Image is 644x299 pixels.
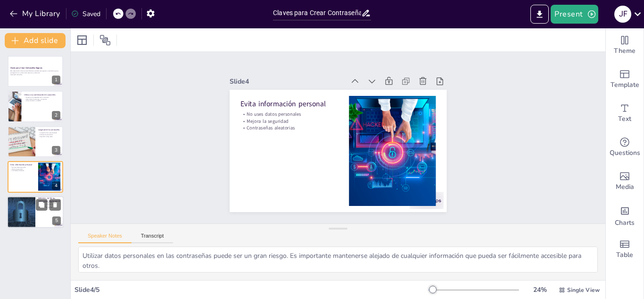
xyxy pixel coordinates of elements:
[10,170,35,172] p: Contraseñas aleatorias
[10,67,42,69] strong: Claves para Crear Contraseñas Seguras
[50,199,61,210] button: Delete Slide
[5,33,66,48] button: Add slide
[606,198,644,232] div: Add charts and graphs
[74,33,90,48] div: Layout
[38,197,61,202] p: [MEDICAL_DATA] tus contraseñas regularmente
[614,6,631,23] div: J F
[38,201,61,203] p: Actualización periódica
[10,74,60,76] p: Generated with [URL]
[606,28,644,62] div: Change the overall theme
[273,6,361,20] input: Insert title
[528,285,551,294] div: 24 %
[610,148,640,158] span: Questions
[240,99,338,109] p: Evita información personal
[74,285,429,294] div: Slide 4 / 5
[8,56,63,87] div: 1
[36,199,47,210] button: Duplicate Slide
[24,96,60,98] p: Aumenta la complejidad de la contraseña
[10,168,35,170] p: Mejora la seguridad
[530,5,549,24] button: Export to PowerPoint
[7,6,64,21] button: My Library
[132,233,173,243] button: Transcript
[8,126,63,157] div: 3
[606,232,644,266] div: Add a table
[230,77,345,86] div: Slide 4
[606,62,644,96] div: Add ready made slides
[606,164,644,198] div: Add images, graphics, shapes or video
[240,111,338,118] p: No uses datos personales
[614,46,636,56] span: Theme
[52,111,60,120] div: 2
[78,233,132,243] button: Speaker Notes
[38,128,60,131] p: Longitud de la contraseña
[99,34,111,46] span: Position
[7,196,64,228] div: 5
[240,118,338,124] p: Mejora la seguridad
[551,5,598,24] button: Present
[38,206,61,208] p: Calendario de cambios
[78,247,598,273] textarea: Utilizar datos personales en las contraseñas puede ser un gran riesgo. Es importante mantenerse a...
[10,167,35,169] p: No uses datos personales
[618,114,631,124] span: Text
[614,5,631,24] button: J F
[615,218,635,228] span: Charts
[52,216,61,225] div: 5
[606,130,644,164] div: Get real-time input from your audience
[24,98,60,100] p: Utiliza letras mayúsculas y minúsculas
[38,134,60,136] p: Dificultad de descifrado
[24,100,60,102] p: Incluye números y símbolos
[38,132,60,134] p: Longitud mínima recomendada
[10,70,60,74] p: Esta presentación ofrece recomendaciones esenciales para generar contraseñas seguras, protegiendo...
[616,182,634,192] span: Media
[606,96,644,130] div: Add text boxes
[567,286,600,294] span: Single View
[38,136,60,137] p: Seguridad a largo plazo
[24,93,60,96] p: Utiliza una combinación de caracteres
[611,80,639,90] span: Template
[52,146,60,154] div: 3
[240,124,338,131] p: Contraseñas aleatorias
[52,181,60,190] div: 4
[52,76,60,84] div: 1
[71,9,100,18] div: Saved
[38,203,61,206] p: Prevención de accesos no autorizados
[616,250,633,260] span: Table
[8,161,63,192] div: 4
[10,163,35,166] p: Evita información personal
[8,91,63,122] div: 2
